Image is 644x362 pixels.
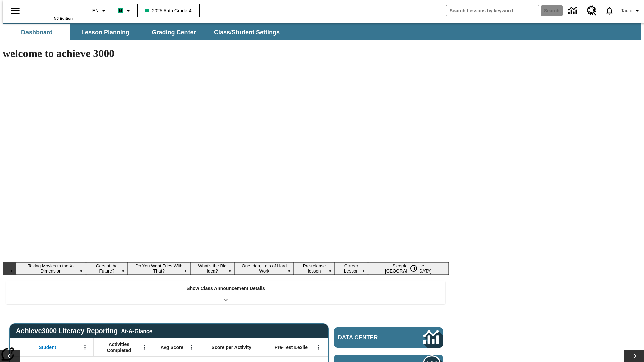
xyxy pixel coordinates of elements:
button: Grading Center [140,24,207,40]
button: Class/Student Settings [209,24,285,40]
button: Slide 1 Taking Movies to the X-Dimension [16,262,86,275]
button: Lesson carousel, Next [624,350,644,362]
a: Data Center [334,327,443,348]
button: Open Menu [80,342,90,352]
span: EN [92,7,99,14]
p: Show Class Announcement Details [186,285,265,292]
h1: welcome to achieve 3000 [3,47,449,60]
span: B [119,6,122,15]
button: Pause [407,262,420,275]
div: Home [29,2,73,20]
span: Activities Completed [97,341,141,353]
div: SubNavbar [3,23,641,40]
span: Score per Activity [212,344,252,350]
button: Open Menu [186,342,196,352]
button: Lesson Planning [72,24,139,40]
span: NJ Edition [54,16,73,20]
button: Boost Class color is mint green. Change class color [115,5,135,17]
button: Slide 6 Pre-release lesson [294,262,334,275]
a: Resource Center, Will open in new tab [583,2,601,20]
div: Show Class Announcement Details [6,281,445,304]
span: 2025 Auto Grade 4 [145,7,192,14]
button: Slide 7 Career Lesson [335,262,368,275]
button: Language: EN, Select a language [89,5,111,17]
span: Student [39,344,56,350]
button: Open Menu [314,342,324,352]
input: search field [446,5,539,16]
a: Data Center [564,2,583,20]
button: Open Menu [139,342,149,352]
a: Home [29,3,73,16]
button: Slide 3 Do You Want Fries With That? [128,262,190,275]
button: Slide 8 Sleepless in the Animal Kingdom [368,262,449,275]
span: Tauto [621,7,632,14]
span: Avg Score [160,344,183,350]
button: Profile/Settings [618,5,644,17]
span: Achieve3000 Literacy Reporting [16,327,152,335]
div: At-A-Glance [121,327,152,335]
span: Data Center [338,334,401,341]
div: SubNavbar [3,24,286,40]
button: Slide 5 One Idea, Lots of Hard Work [234,262,294,275]
button: Slide 4 What's the Big Idea? [190,262,234,275]
a: Notifications [601,2,618,19]
button: Dashboard [3,24,70,40]
button: Slide 2 Cars of the Future? [86,262,128,275]
div: Pause [407,262,427,275]
span: Pre-Test Lexile [275,344,308,350]
button: Open side menu [5,1,25,21]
